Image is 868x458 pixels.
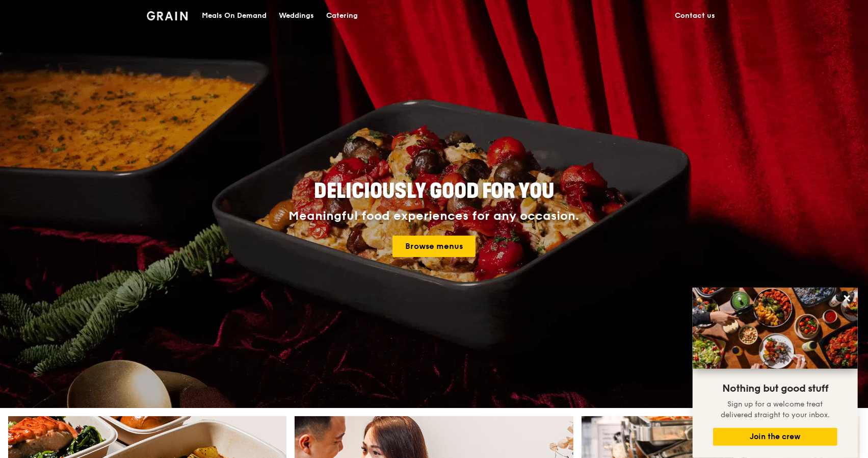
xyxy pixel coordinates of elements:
button: Join the crew [713,428,837,446]
span: Nothing but good stuff [722,383,828,395]
button: Close [839,290,855,307]
a: Browse menus [392,236,476,257]
span: Deliciously good for you [314,179,554,203]
div: Meals On Demand [202,1,267,31]
a: Weddings [273,1,320,31]
a: Contact us [669,1,722,31]
span: Sign up for a welcome treat delivered straight to your inbox. [721,400,830,419]
div: Catering [326,1,358,31]
img: DSC07876-Edit02-Large.jpeg [693,288,858,369]
div: Weddings [279,1,314,31]
div: Meaningful food experiences for any occasion. [251,209,618,223]
img: Grain [147,11,188,20]
a: Catering [320,1,364,31]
